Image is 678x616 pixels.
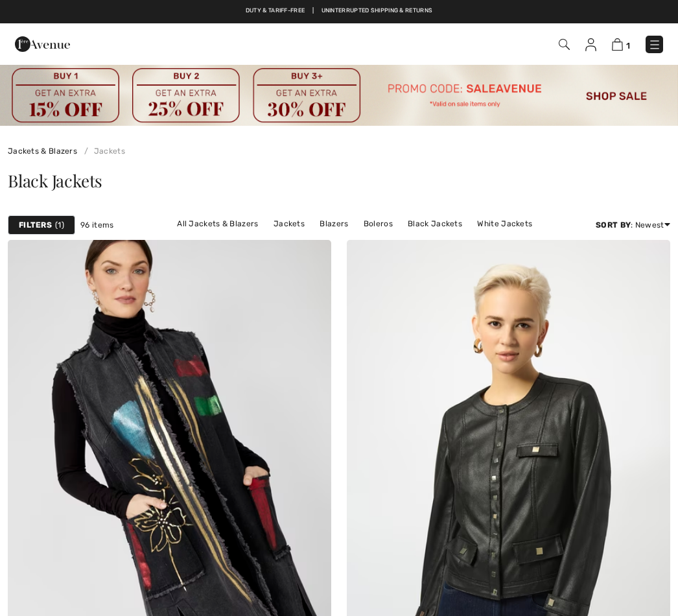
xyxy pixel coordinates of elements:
span: 96 items [80,219,113,231]
span: Black Jackets [8,169,102,192]
a: 1 [612,36,630,52]
img: Search [559,39,570,50]
a: Boleros [357,215,399,232]
img: Shopping Bag [612,38,623,51]
a: Jackets [79,147,124,156]
a: 1ère Avenue [15,37,70,49]
a: All Jackets & Blazers [170,215,264,232]
a: Blue Jackets [419,232,483,249]
a: Jackets & Blazers [8,147,77,156]
a: White Jackets [471,215,539,232]
strong: Filters [19,219,52,231]
span: 1 [626,41,630,51]
div: : Newest [596,219,670,231]
img: 1ère Avenue [15,31,70,57]
span: 1 [55,219,64,231]
a: Blazers [313,215,355,232]
strong: Sort By [596,220,631,230]
a: [PERSON_NAME] [340,232,417,249]
a: [PERSON_NAME] Jackets [227,232,338,249]
a: Jackets [267,215,311,232]
img: Menu [648,38,661,51]
img: My Info [585,38,596,51]
a: Black Jackets [401,215,469,232]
